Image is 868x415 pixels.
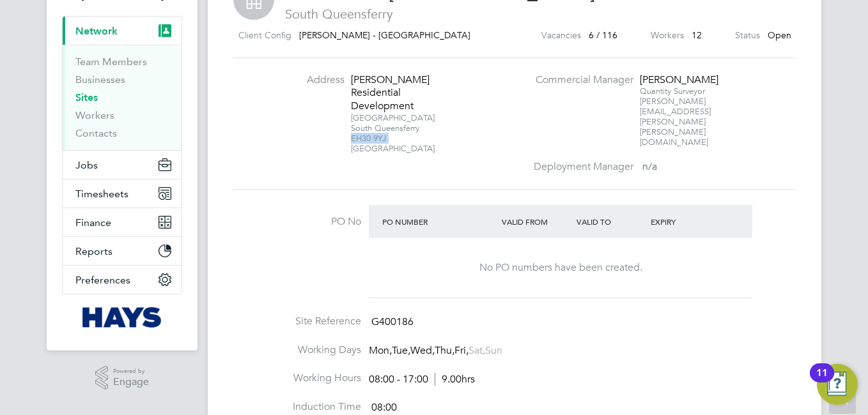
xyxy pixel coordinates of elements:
[369,344,392,357] span: Mon,
[63,45,182,150] div: Network
[233,372,361,385] label: Working Hours
[816,373,828,389] div: 11
[63,208,182,236] button: Finance
[274,73,345,87] label: Address
[95,366,150,390] a: Powered byEngage
[233,315,361,328] label: Site Reference
[82,307,162,328] img: hays-logo-retina.png
[233,215,361,229] label: PO No
[75,188,128,200] span: Timesheets
[640,96,711,147] span: [PERSON_NAME][EMAIL_ADDRESS][PERSON_NAME][PERSON_NAME][DOMAIN_NAME]
[63,237,182,265] button: Reports
[499,210,573,233] div: Valid From
[454,344,469,357] span: Fri,
[351,113,431,154] div: [GEOGRAPHIC_DATA] South Queensferry EH30 9YJ [GEOGRAPHIC_DATA]
[469,344,485,357] span: Sat,
[526,160,633,174] label: Deployment Manager
[371,401,397,414] span: 08:00
[63,151,182,179] button: Jobs
[75,245,112,257] span: Reports
[63,17,182,45] button: Network
[233,400,361,414] label: Induction Time
[371,315,414,328] span: G400186
[233,343,361,357] label: Working Days
[75,56,147,68] a: Team Members
[589,29,617,41] span: 6 / 116
[768,29,791,41] span: Open
[62,307,182,328] a: Go to home page
[392,344,410,357] span: Tue,
[642,160,657,173] span: n/a
[299,29,470,41] span: [PERSON_NAME] - [GEOGRAPHIC_DATA]
[382,261,740,275] div: No PO numbers have been created.
[75,159,98,171] span: Jobs
[573,210,648,233] div: Valid To
[238,27,291,43] label: Client Config
[651,27,684,43] label: Workers
[351,73,431,113] div: [PERSON_NAME] Residential Development
[692,29,702,41] span: 12
[410,344,435,357] span: Wed,
[63,179,182,207] button: Timesheets
[63,266,182,294] button: Preferences
[369,373,475,386] div: 08:00 - 17:00
[113,377,149,388] span: Engage
[75,216,111,229] span: Finance
[233,6,796,22] span: South Queensferry
[485,344,502,357] span: Sun
[817,364,858,405] button: Open Resource Center, 11 new notifications
[113,366,149,377] span: Powered by
[379,210,499,233] div: PO Number
[75,274,130,286] span: Preferences
[435,373,475,386] span: 9.00hrs
[541,27,581,43] label: Vacancies
[75,25,118,37] span: Network
[75,109,114,121] a: Workers
[75,127,117,139] a: Contacts
[735,27,760,43] label: Status
[640,73,720,87] div: [PERSON_NAME]
[435,344,454,357] span: Thu,
[640,86,705,96] span: Quantity Surveyor
[75,73,125,86] a: Businesses
[526,73,633,87] label: Commercial Manager
[647,210,722,233] div: Expiry
[75,91,98,103] a: Sites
